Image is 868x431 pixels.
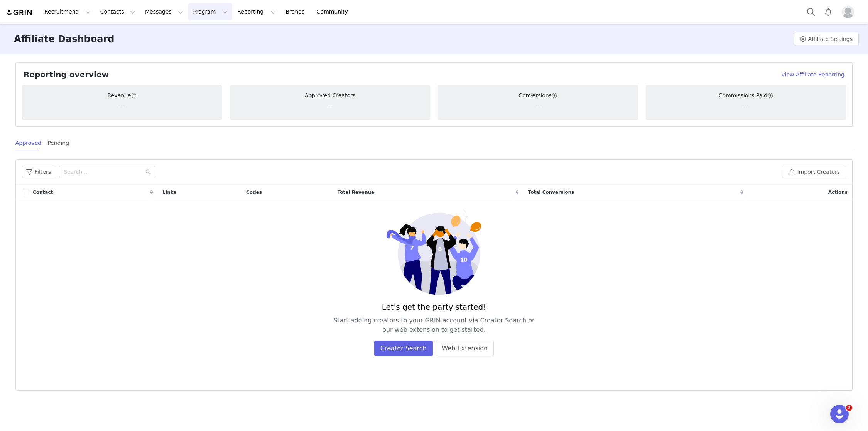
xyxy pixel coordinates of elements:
input: Search... [59,166,155,178]
span: 2 [846,405,852,411]
h3: Affiliate Dashboard [14,32,114,46]
h3: Let's get the party started! [382,301,486,313]
h2: Reporting overview [24,69,109,80]
img: placeholder-profile.jpg [842,6,854,18]
button: Reporting [233,3,280,20]
h5: -- [743,100,749,114]
button: Notifications [820,3,837,20]
button: Recruitment [40,3,95,20]
button: Creator Search [374,341,433,356]
p: Approved Creators [305,92,355,100]
a: Brands [281,3,311,20]
img: Empty state illustration [387,210,481,295]
button: Profile [837,6,862,18]
button: Affiliate Settings [794,33,859,45]
button: Messages [140,3,188,20]
span: Total Revenue [338,189,375,196]
i: icon: search [145,169,151,175]
button: Import Creators [782,166,846,178]
button: Web Extension [436,341,494,356]
button: Search [802,3,819,20]
p: Conversions [518,92,557,100]
p: Start adding creators to your GRIN account via Creator Search or our web extension to get started. [333,316,536,334]
a: View Affiliate Reporting [781,71,844,79]
button: Program [188,3,232,20]
img: grin logo [6,9,33,16]
h5: -- [327,100,333,114]
button: Contacts [96,3,140,20]
button: Filters [22,166,56,178]
a: Community [312,3,356,20]
p: Revenue [108,92,137,100]
span: Total Conversions [528,189,574,196]
span: Links [162,189,176,196]
div: Actions [748,186,852,199]
h5: -- [535,100,541,114]
span: Codes [246,189,262,196]
span: Contact [33,189,53,196]
div: Pending [47,134,69,152]
h5: -- [119,100,125,114]
iframe: Intercom live chat [830,405,849,423]
div: Approved [15,134,41,152]
p: Commissions Paid [719,92,773,100]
